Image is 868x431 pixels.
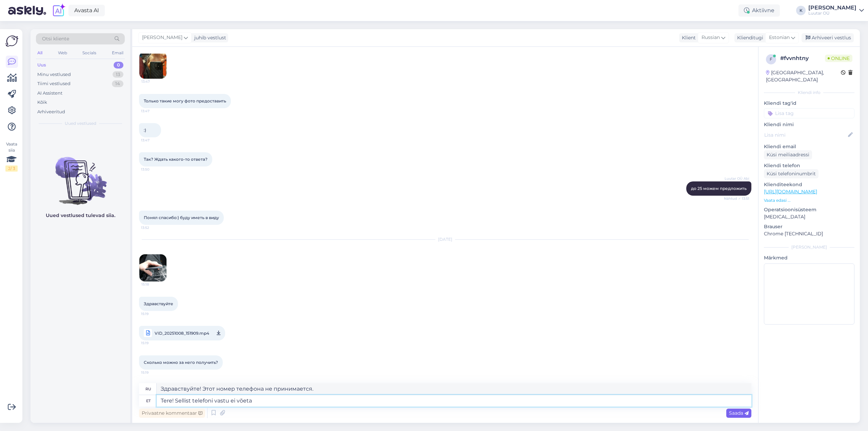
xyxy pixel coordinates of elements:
[738,4,780,17] div: Aktiivne
[764,169,818,178] div: Küsi telefoninumbrit
[764,131,847,139] input: Lisa nimi
[36,48,44,57] div: All
[780,54,825,62] div: # fvvnhtny
[764,244,854,250] div: [PERSON_NAME]
[144,157,208,162] span: Так? Ждать какого-то ответа?
[5,35,18,47] img: Askly Logo
[141,370,166,375] span: 15:19
[764,223,854,230] p: Brauser
[37,71,71,78] div: Minu vestlused
[37,90,62,97] div: AI Assistent
[764,197,854,203] p: Vaata edasi ...
[144,98,226,103] span: Только такие могу фото предоставить
[145,383,151,395] div: ru
[796,6,806,15] div: K
[68,5,105,16] a: Avasta AI
[679,34,696,41] div: Klient
[724,196,749,201] span: Nähtud ✓ 13:51
[802,33,854,42] div: Arhiveeri vestlus
[157,383,751,395] textarea: Здравствуйте! Этот номер телефона не принимается.
[764,213,854,220] p: [MEDICAL_DATA]
[157,395,751,407] textarea: Tere! Sellist telefoni vastu ei võeta
[155,329,209,337] span: VID_20251008_151909.mp4
[111,48,125,57] div: Email
[5,165,18,172] div: 2 / 3
[764,206,854,213] p: Operatsioonisüsteem
[192,34,226,41] div: juhib vestlust
[769,34,790,41] span: Estonian
[141,138,166,143] span: 13:47
[141,339,166,347] span: 15:19
[5,141,18,172] div: Vaata siia
[702,34,720,41] span: Russian
[31,145,130,206] img: No chats
[766,69,841,83] div: [GEOGRAPHIC_DATA], [GEOGRAPHIC_DATA]
[42,35,69,42] span: Otsi kliente
[825,55,852,62] span: Online
[141,167,166,172] span: 13:50
[770,57,772,62] span: f
[57,48,68,57] div: Web
[65,120,96,126] span: Uued vestlused
[141,311,166,316] span: 15:19
[764,254,854,261] p: Märkmed
[37,109,65,115] div: Arhiveeritud
[691,186,747,191] span: до 25 можем предложить
[141,225,166,230] span: 13:52
[141,282,167,287] span: 15:18
[764,230,854,237] p: Chrome [TECHNICAL_ID]
[139,254,166,281] img: Attachment
[37,62,46,68] div: Uus
[37,99,47,106] div: Kõik
[141,109,166,114] span: 13:47
[144,360,218,365] span: Сколько можно за него получить?
[764,108,854,118] input: Lisa tag
[139,409,205,418] div: Privaatne kommentaar
[142,34,182,41] span: [PERSON_NAME]
[113,71,123,78] div: 13
[146,395,151,407] div: et
[734,34,763,41] div: Klienditugi
[808,5,864,16] a: [PERSON_NAME]Luutar OÜ
[139,236,751,242] div: [DATE]
[764,162,854,169] p: Kliendi telefon
[764,90,854,96] div: Kliendi info
[724,176,749,181] span: Luutar OÜ Abi
[112,80,123,87] div: 14
[764,150,812,159] div: Küsi meiliaadressi
[46,212,115,219] p: Uued vestlused tulevad siia.
[141,79,167,84] span: 13:47
[144,215,219,220] span: Понял спасибо:) буду иметь в виду
[144,301,173,306] span: Здравствуйте
[808,5,856,11] div: [PERSON_NAME]
[808,11,856,16] div: Luutar OÜ
[764,100,854,107] p: Kliendi tag'id
[764,143,854,150] p: Kliendi email
[729,410,749,416] span: Saada
[764,121,854,128] p: Kliendi nimi
[764,181,854,188] p: Klienditeekond
[139,52,166,79] img: Attachment
[81,48,98,57] div: Socials
[139,326,225,340] a: VID_20251008_151909.mp415:19
[114,62,123,68] div: 0
[37,80,71,87] div: Tiimi vestlused
[52,3,66,18] img: explore-ai
[144,128,146,133] span: :)
[764,189,817,195] a: [URL][DOMAIN_NAME]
